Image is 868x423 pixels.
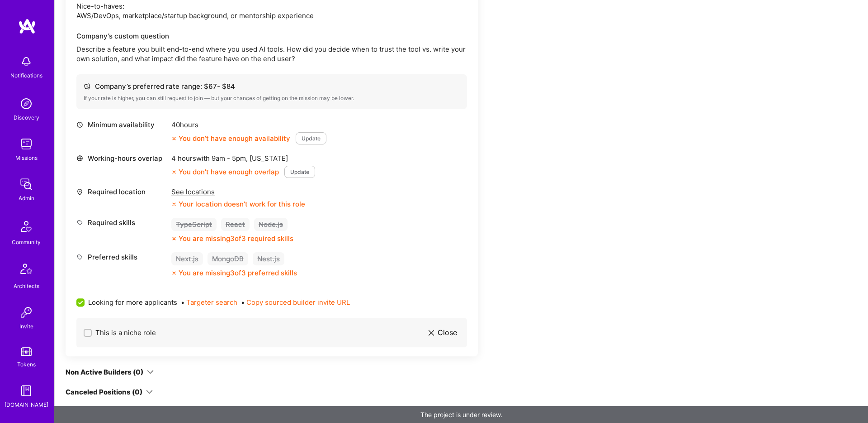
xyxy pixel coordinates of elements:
span: • [241,298,350,307]
i: icon Close [429,330,434,336]
span: 9am - 5pm , [210,154,250,163]
div: Required skills [76,218,167,227]
img: logo [18,18,36,34]
div: TypeScript [171,218,217,231]
div: Working-hours overlap [76,154,167,163]
img: guide book [17,382,35,400]
img: Invite [17,303,35,322]
i: icon CloseOrange [171,136,177,141]
button: Close [426,325,460,340]
i: icon Tag [76,219,83,226]
span: This is a niche role [95,328,156,337]
i: icon CloseOrange [171,236,177,241]
p: Describe a feature you built end-to-end where you used AI tools. How did you decide when to trust... [76,44,467,63]
div: The project is under review. [54,406,868,423]
div: Minimum availability [76,120,167,130]
i: icon ArrowDown [146,389,153,395]
div: MongoDB [208,252,248,265]
i: icon Location [76,188,83,195]
div: If your rate is higher, you can still request to join — but your chances of getting on the missio... [84,95,460,102]
div: Company’s custom question [76,31,467,41]
img: bell [17,53,35,71]
div: Required location [76,187,167,197]
button: Targeter search [186,298,237,307]
div: Your location doesn’t work for this role [171,199,305,209]
img: admin teamwork [17,175,35,193]
div: Missions [15,153,38,163]
div: Canceled Positions (0) [66,387,142,397]
div: Admin [19,193,34,203]
div: See locations [171,187,305,197]
button: Update [296,132,326,144]
img: teamwork [17,135,35,153]
button: Update [284,166,315,178]
div: Company’s preferred rate range: $ 67 - $ 84 [84,82,460,91]
i: icon ArrowDown [147,369,154,375]
div: 40 hours [171,120,326,130]
div: Invite [19,322,33,331]
i: icon CloseOrange [171,270,177,276]
div: Notifications [10,71,42,80]
div: React [221,218,250,231]
div: Community [12,237,41,247]
div: Non Active Builders (0) [66,367,143,377]
div: Node.js [254,218,288,231]
div: You are missing 3 of 3 preferred skills [179,268,297,278]
span: Close [438,328,457,337]
img: Community [15,216,37,237]
div: Discovery [14,113,39,122]
div: Tokens [17,360,36,369]
div: Nest.js [253,252,284,265]
span: Looking for more applicants [88,298,177,307]
div: You don’t have enough overlap [171,167,279,177]
img: Architects [15,260,37,281]
i: icon CloseOrange [171,169,177,175]
div: [DOMAIN_NAME] [5,400,48,409]
span: • [181,298,237,307]
i: icon CloseOrange [171,202,177,207]
div: 4 hours with [US_STATE] [171,154,315,163]
div: Next.js [171,252,203,265]
i: icon Cash [84,83,90,90]
img: tokens [21,347,32,356]
img: discovery [17,95,35,113]
div: Architects [14,281,39,291]
i: icon Tag [76,254,83,260]
i: icon Clock [76,121,83,128]
div: You are missing 3 of 3 required skills [179,234,293,243]
div: You don’t have enough availability [171,134,290,143]
div: Preferred skills [76,252,167,262]
i: icon World [76,155,83,162]
button: Copy sourced builder invite URL [246,298,350,307]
